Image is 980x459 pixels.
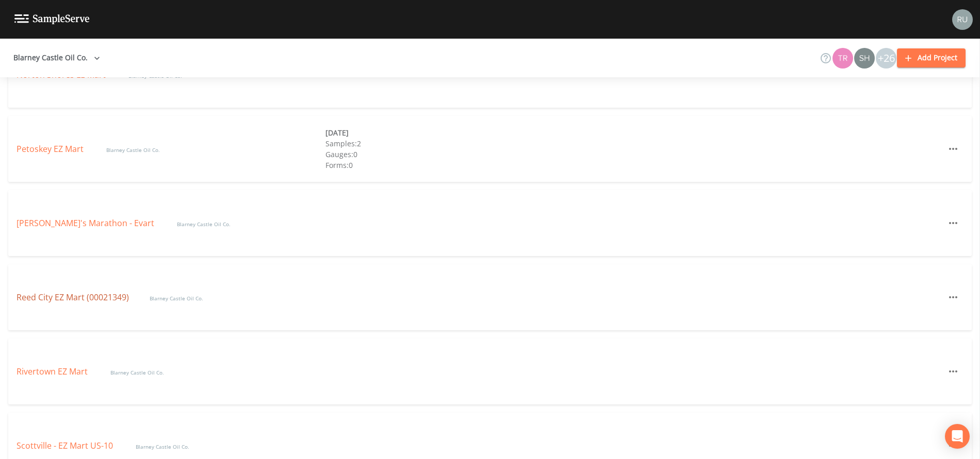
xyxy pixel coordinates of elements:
[17,366,90,377] a: Rivertown EZ Mart
[9,48,104,67] button: Blarney Castle Oil Co.
[14,14,90,24] img: logo
[150,295,203,302] span: Blarney Castle Oil Co.
[945,424,970,449] div: Open Intercom Messenger
[17,440,115,451] a: Scottville - EZ Mart US-10
[832,48,854,69] div: Travis Kirin
[110,369,164,376] span: Blarney Castle Oil Co.
[17,217,156,229] a: [PERSON_NAME]'s Marathon - Evart
[854,48,875,69] div: shaynee@enviro-britesolutions.com
[177,220,231,228] span: Blarney Castle Oil Co.
[832,48,853,69] img: 939099765a07141c2f55256aeaad4ea5
[17,292,129,303] a: Reed City EZ Mart (00021349)
[952,9,973,30] img: a5c06d64ce99e847b6841ccd0307af82
[876,48,896,69] div: +26
[325,127,634,138] div: [DATE]
[106,146,160,154] span: Blarney Castle Oil Co.
[854,48,875,69] img: 726fd29fcef06c5d4d94ec3380ebb1a1
[17,143,86,155] a: Petoskey EZ Mart
[136,443,189,450] span: Blarney Castle Oil Co.
[897,48,966,67] button: Add Project
[325,160,634,171] div: Forms: 0
[325,149,634,160] div: Gauges: 0
[325,138,634,149] div: Samples: 2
